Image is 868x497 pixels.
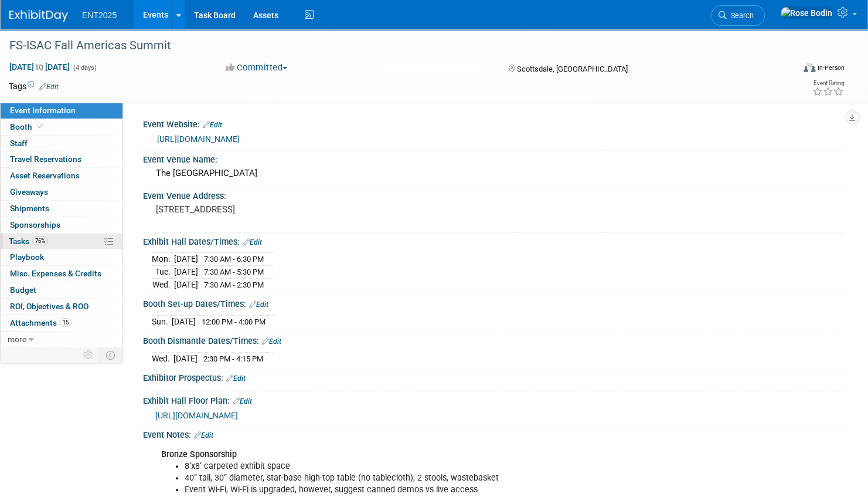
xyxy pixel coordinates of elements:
span: 15 [60,318,72,327]
a: Tasks76% [1,234,122,249]
div: Booth Set-up Dates/Times: [143,295,845,310]
a: Budget [1,282,122,298]
img: ExhibitDay [9,10,68,22]
span: Playbook [10,252,44,262]
a: Shipments [1,201,122,217]
td: [DATE] [174,253,198,266]
div: Booth Dismantle Dates/Times: [143,332,845,347]
a: ROI, Objectives & ROO [1,299,122,315]
a: Edit [39,83,59,91]
div: Event Format [720,61,845,79]
span: ROI, Objectives & ROO [10,302,88,311]
td: Wed. [152,278,174,290]
li: 40” tall, 30” diameter, star-base high-top table (no tablecloth), 2 stools, wastebasket [185,472,703,484]
td: Wed. [152,352,173,364]
td: [DATE] [173,352,198,364]
li: 8’x8’ carpeted exhibit space [185,461,703,472]
span: (4 days) [72,64,97,72]
a: Search [711,5,765,26]
a: Playbook [1,249,122,265]
span: Budget [10,285,36,295]
a: Travel Reservations [1,151,122,167]
a: [URL][DOMAIN_NAME] [155,411,238,420]
a: Edit [243,238,262,246]
span: Search [727,11,754,20]
a: Edit [249,300,268,309]
a: Sponsorships [1,217,122,233]
a: Booth [1,119,122,135]
div: Event Venue Address: [143,187,845,202]
span: Scottsdale, [GEOGRAPHIC_DATA] [516,65,627,73]
td: [DATE] [174,278,198,290]
span: Tasks [9,236,48,246]
div: In-Person [817,63,845,72]
span: to [34,62,45,72]
a: Event Information [1,103,122,119]
span: [DATE] [DATE] [9,62,70,72]
pre: [STREET_ADDRESS] [156,204,423,215]
span: Sponsorships [10,220,60,229]
li: Event Wi-Fi, Wi-Fi is upgraded, however, suggest canned demos vs live access [185,484,703,496]
span: 12:00 PM - 4:00 PM [202,317,265,326]
span: Booth [10,122,46,131]
a: [URL][DOMAIN_NAME] [157,134,240,144]
div: Event Notes: [143,426,845,441]
i: Booth reservation complete [38,123,43,130]
span: Shipments [10,204,49,213]
span: 7:30 AM - 6:30 PM [204,255,264,263]
span: ENT2025 [82,11,117,20]
td: Sun. [152,315,172,327]
td: Tue. [152,266,174,279]
span: Attachments [10,318,72,327]
span: Travel Reservations [10,154,81,164]
img: Format-Inperson.png [804,63,815,72]
a: Edit [203,121,222,129]
a: more [1,332,122,347]
a: Asset Reservations [1,168,122,184]
a: Giveaways [1,184,122,200]
a: Edit [226,374,246,383]
span: Giveaways [10,187,48,197]
span: Misc. Expenses & Credits [10,269,101,278]
div: Event Website: [143,116,845,131]
td: Personalize Event Tab Strip [79,347,99,363]
div: Exhibit Hall Floor Plan: [143,392,845,407]
td: Mon. [152,253,174,266]
a: Edit [194,431,213,439]
span: 7:30 AM - 5:30 PM [204,268,264,276]
span: 2:30 PM - 4:15 PM [203,354,263,363]
span: Asset Reservations [10,171,80,180]
td: Tags [9,80,59,92]
div: Exhibitor Prospectus: [143,369,845,384]
span: 76% [32,236,48,245]
td: Toggle Event Tabs [99,347,123,363]
span: 7:30 AM - 2:30 PM [204,280,264,289]
a: Edit [233,397,252,405]
button: Committed [222,62,292,74]
td: [DATE] [174,266,198,279]
a: Edit [262,337,281,346]
img: Rose Bodin [780,6,833,19]
span: more [8,334,26,344]
a: Attachments15 [1,315,122,331]
div: Exhibit Hall Dates/Times: [143,233,845,248]
span: Staff [10,138,28,148]
div: Event Venue Name: [143,151,845,165]
div: The [GEOGRAPHIC_DATA] [152,164,836,182]
span: Event Information [10,106,76,115]
div: Event Rating [812,80,844,86]
div: FS-ISAC Fall Americas Summit [5,35,774,56]
td: [DATE] [172,315,196,327]
a: Misc. Expenses & Credits [1,266,122,282]
a: Staff [1,136,122,151]
b: Bronze Sponsorship [161,449,237,459]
